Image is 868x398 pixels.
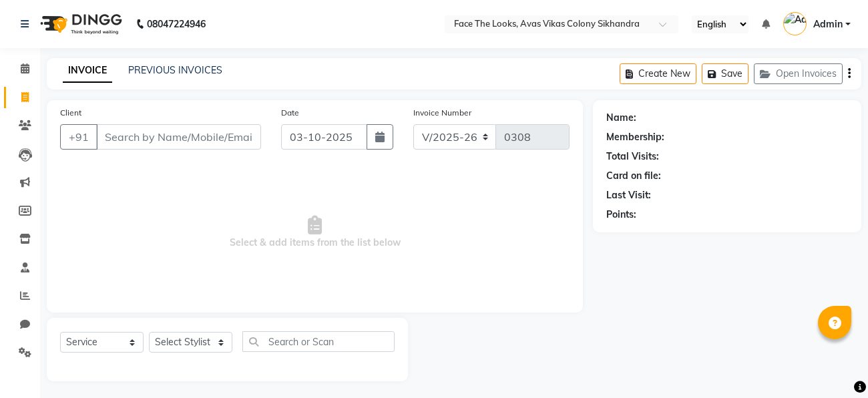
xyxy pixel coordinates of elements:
[620,63,696,84] button: Create New
[34,5,126,43] img: logo
[60,107,81,119] label: Client
[60,124,97,150] button: +91
[606,188,651,202] div: Last Visit:
[128,64,222,76] a: PREVIOUS INVOICES
[754,63,843,84] button: Open Invoices
[147,5,206,43] b: 08047224946
[606,150,659,164] div: Total Visits:
[606,169,661,183] div: Card on file:
[413,107,471,119] label: Invoice Number
[606,130,664,144] div: Membership:
[606,208,636,222] div: Points:
[702,63,748,84] button: Save
[60,166,570,299] span: Select & add items from the list below
[606,111,636,125] div: Name:
[242,331,395,352] input: Search or Scan
[281,107,299,119] label: Date
[813,17,843,31] span: Admin
[63,59,112,83] a: INVOICE
[96,124,261,150] input: Search by Name/Mobile/Email/Code
[783,12,807,35] img: Admin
